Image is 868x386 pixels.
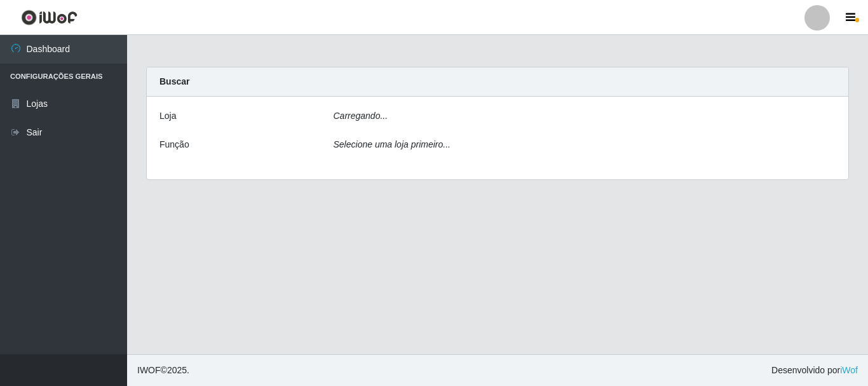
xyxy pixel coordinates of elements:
[840,365,858,375] a: iWof
[334,139,451,149] i: Selecione uma loja primeiro...
[159,76,189,86] strong: Buscar
[21,10,78,25] img: CoreUI Logo
[771,364,858,377] span: Desenvolvido por
[159,138,189,151] label: Função
[159,109,176,123] label: Loja
[137,365,161,375] span: IWOF
[137,364,189,377] span: © 2025 .
[334,111,388,121] i: Carregando...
